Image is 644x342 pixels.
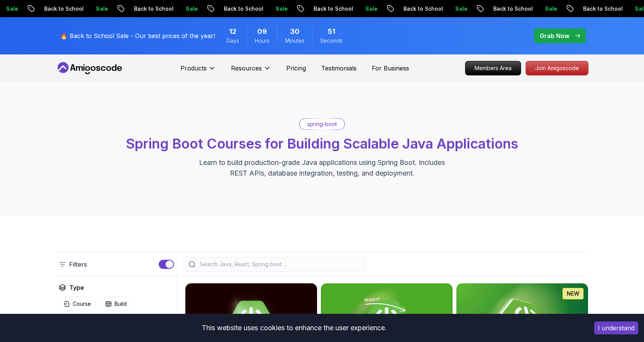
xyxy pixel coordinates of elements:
p: Sale [528,5,552,13]
p: Learn to build production-grade Java applications using Spring Boot. Includes REST APIs, database... [194,157,450,179]
p: Back to School [116,5,168,13]
p: Back to School [27,5,78,13]
div: This website uses cookies to enhance the user experience. [6,320,583,336]
a: Pricing [286,64,306,73]
p: Filters [69,260,87,269]
p: Resources [231,64,262,73]
p: Sale [78,5,103,13]
button: Course [59,297,96,311]
a: Join Amigoscode [526,61,588,75]
p: Products [180,64,207,73]
p: Sale [258,5,282,13]
p: 🔥 Back to School Sale - Our best prices of the year! [60,31,215,40]
p: Sale [617,5,642,13]
p: NEW [567,290,579,297]
span: Seconds [320,37,343,45]
span: Minutes [285,37,304,45]
p: Grab Now [540,31,569,40]
p: Sale [348,5,372,13]
p: Back to School [566,5,617,13]
p: Back to School [296,5,348,13]
span: Spring Boot Courses for Building Scalable Java Applications [126,135,518,152]
button: Products [180,64,216,79]
p: spring-boot [307,120,337,128]
input: Search Java, React, Spring boot ... [198,260,361,268]
span: Hours [255,37,269,45]
span: 30 Minutes [290,26,300,37]
p: Back to School [476,5,528,13]
h2: Type [69,283,84,292]
p: Back to School [206,5,258,13]
p: Members Area [465,61,521,75]
p: Course [73,300,91,308]
a: Members Area [465,61,521,75]
p: Join Amigoscode [526,61,588,75]
a: For Business [372,64,409,73]
p: Sale [168,5,193,13]
button: Build [100,297,132,311]
span: 12 Days [229,26,236,37]
a: Testimonials [321,64,357,73]
span: 9 Hours [257,26,267,37]
p: Back to School [386,5,438,13]
button: Resources [231,64,271,79]
span: Days [226,37,239,45]
span: 51 Seconds [328,26,335,37]
button: Accept cookies [594,321,638,334]
p: Sale [438,5,462,13]
p: Build [115,300,127,308]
